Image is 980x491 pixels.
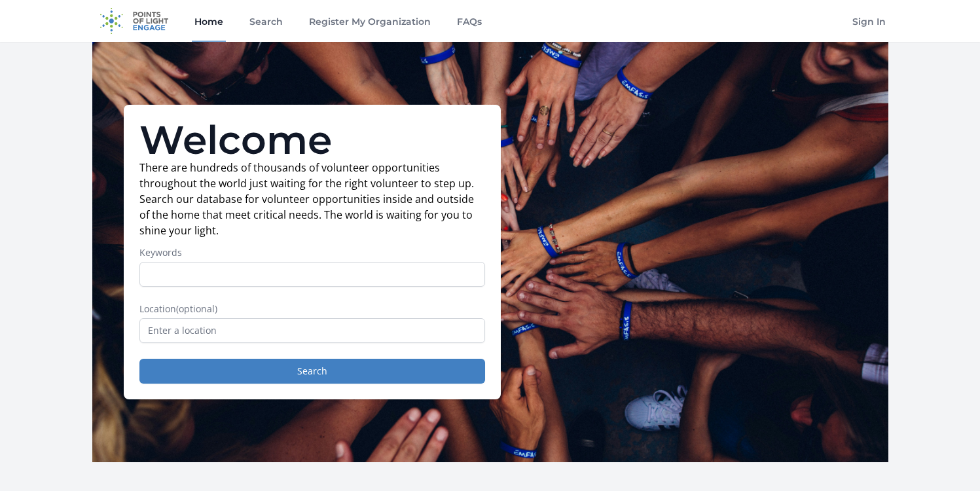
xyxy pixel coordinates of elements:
[139,246,485,259] label: Keywords
[139,120,485,160] h1: Welcome
[139,160,485,238] p: There are hundreds of thousands of volunteer opportunities throughout the world just waiting for ...
[139,302,485,316] label: Location
[139,359,485,384] button: Search
[139,318,485,343] input: Enter a location
[176,302,217,315] span: (optional)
